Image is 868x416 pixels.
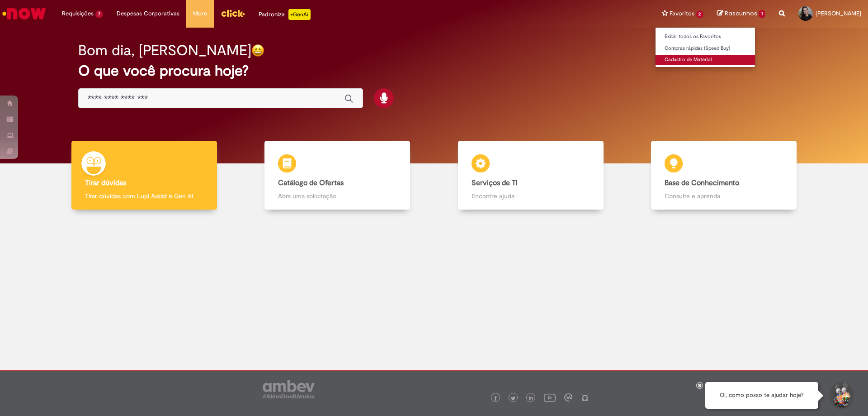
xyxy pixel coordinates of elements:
[472,178,518,187] b: Serviços de TI
[117,9,179,18] span: Despesas Corporativas
[85,178,126,187] b: Tirar dúvidas
[827,382,854,409] button: Iniciar Conversa de Suporte
[696,10,704,18] span: 2
[85,191,203,201] p: Tirar dúvidas com Lupi Assist e Gen Ai
[241,141,434,210] a: Catálogo de Ofertas Abra uma solicitação
[278,178,344,187] b: Catálogo de Ofertas
[655,27,756,67] ul: Favoritos
[62,9,94,18] span: Requisições
[627,141,821,210] a: Base de Conhecimento Consulte e aprenda
[564,393,572,402] img: logo_footer_workplace.png
[529,396,533,401] img: logo_footer_linkedin.png
[221,6,245,20] img: click_logo_yellow_360x200.png
[78,63,790,79] h2: O que você procura hoje?
[665,178,739,187] b: Base de Conhecimento
[434,141,627,210] a: Serviços de TI Encontre ajuda
[472,191,590,201] p: Encontre ajuda
[493,396,498,401] img: logo_footer_facebook.png
[581,393,589,402] img: logo_footer_naosei.png
[1,5,47,23] img: ServiceNow
[816,10,861,17] span: [PERSON_NAME]
[259,9,311,20] div: Padroniza
[656,43,755,53] a: Compras rápidas (Speed Buy)
[47,141,241,210] a: Tirar dúvidas Tirar dúvidas com Lupi Assist e Gen Ai
[288,9,311,20] p: +GenAi
[78,43,251,58] h2: Bom dia, [PERSON_NAME]
[670,9,694,18] span: Favoritos
[544,392,556,403] img: logo_footer_youtube.png
[95,10,103,18] span: 7
[725,9,757,18] span: Rascunhos
[656,32,755,42] a: Exibir todos os Favoritos
[263,380,315,398] img: logo_footer_ambev_rotulo_gray.png
[717,10,765,18] a: Rascunhos
[656,55,755,65] a: Cadastro de Material
[278,191,396,201] p: Abra uma solicitação
[705,382,818,409] div: Oi, como posso te ajudar hoje?
[665,191,783,201] p: Consulte e aprenda
[193,9,207,18] span: More
[251,44,264,57] img: happy-face.png
[759,10,765,18] span: 1
[511,396,515,401] img: logo_footer_twitter.png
